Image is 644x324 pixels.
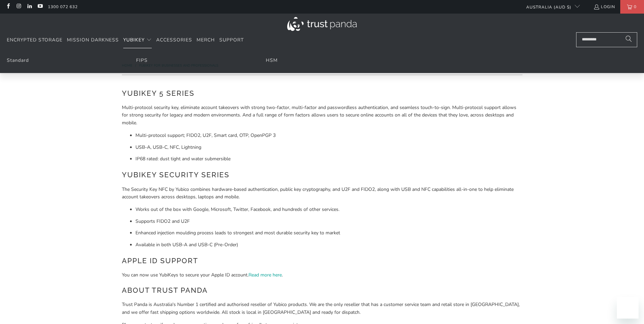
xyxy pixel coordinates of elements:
[576,32,637,47] input: Search...
[5,4,11,10] a: Trust Panda Australia on Facebook
[48,3,78,11] a: 1300 072 632
[123,37,145,43] span: YubiKey
[197,37,215,43] span: Merch
[122,169,522,180] h2: YubiKey Security Series
[135,132,522,139] li: Multi-protocol support; FIDO2, U2F, Smart card, OTP, OpenPGP 3
[620,32,637,47] button: Search
[122,88,522,99] h2: YubiKey 5 Series
[7,32,62,48] a: Encrypted Storage
[156,32,192,48] a: Accessories
[37,4,43,10] a: Trust Panda Australia on YouTube
[266,57,278,64] a: HSM
[617,297,639,319] iframe: Button to launch messaging window
[16,4,21,10] a: Trust Panda Australia on Instagram
[135,218,522,225] li: Supports FIDO2 and U2F
[122,271,522,279] p: You can now use YubiKeys to secure your Apple ID account. .
[26,4,32,10] a: Trust Panda Australia on LinkedIn
[197,32,215,48] a: Merch
[122,301,522,316] p: Trust Panda is Australia's Number 1 certified and authorised reseller of Yubico products. We are ...
[122,255,522,266] h2: Apple ID Support
[135,144,522,151] li: USB-A, USB-C, NFC, Lightning
[7,57,29,64] a: Standard
[67,32,119,48] a: Mission Darkness
[136,57,148,64] a: FIPS
[135,206,522,213] li: Works out of the box with Google, Microsoft, Twitter, Facebook, and hundreds of other services.
[219,32,244,48] a: Support
[123,32,152,48] summary: YubiKey
[7,37,62,43] span: Encrypted Storage
[122,186,522,201] p: The Security Key NFC by Yubico combines hardware-based authentication, public key cryptography, a...
[593,3,615,11] a: Login
[287,17,357,31] img: Trust Panda Australia
[219,37,244,43] span: Support
[135,229,522,237] li: Enhanced injection moulding process leads to strongest and most durable security key to market
[156,37,192,43] span: Accessories
[122,104,522,127] p: Multi-protocol security key, eliminate account takeovers with strong two-factor, multi-factor and...
[135,155,522,163] li: IP68 rated: dust tight and water submersible
[67,37,119,43] span: Mission Darkness
[135,241,522,249] li: Available in both USB-A and USB-C (Pre-Order)
[122,285,522,296] h2: About Trust Panda
[7,32,244,48] nav: Translation missing: en.navigation.header.main_nav
[249,272,282,278] a: Read more here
